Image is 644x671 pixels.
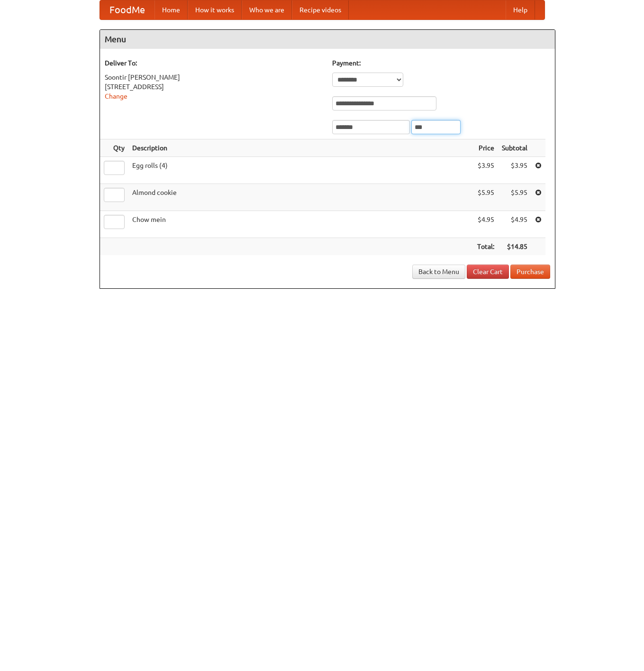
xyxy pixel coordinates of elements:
h5: Deliver To: [105,58,323,68]
td: $4.95 [473,211,498,238]
th: Total: [473,238,498,256]
div: [STREET_ADDRESS] [105,82,323,92]
a: Recipe videos [292,0,349,19]
td: Egg rolls (4) [128,157,473,184]
th: Description [128,139,473,157]
a: Change [105,92,127,100]
a: Help [506,0,535,19]
td: Chow mein [128,211,473,238]
th: Price [473,139,498,157]
td: Almond cookie [128,184,473,211]
h5: Payment: [332,58,550,68]
a: Clear Cart [467,265,509,279]
a: FoodMe [100,0,154,19]
th: $14.85 [498,238,531,256]
td: $3.95 [473,157,498,184]
td: $4.95 [498,211,531,238]
a: Who we are [242,0,292,19]
td: $5.95 [498,184,531,211]
h4: Menu [100,30,555,49]
a: How it works [188,0,242,19]
a: Home [154,0,188,19]
td: $3.95 [498,157,531,184]
a: Back to Menu [412,265,465,279]
td: $5.95 [473,184,498,211]
th: Qty [100,139,128,157]
div: Soontir [PERSON_NAME] [105,73,323,82]
th: Subtotal [498,139,531,157]
button: Purchase [510,265,550,279]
